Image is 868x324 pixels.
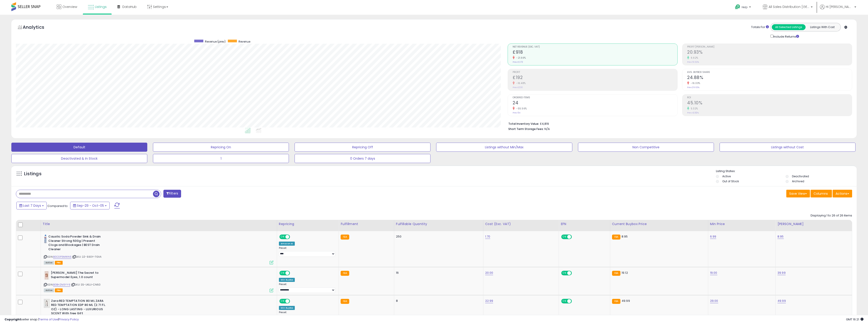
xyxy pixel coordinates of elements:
[44,235,273,264] div: ASIN:
[687,71,852,74] span: Avg. Buybox Share
[16,202,47,209] button: Last 7 Days
[710,271,717,275] a: 19.00
[55,261,63,265] span: FBA
[341,235,349,240] small: FBA
[396,235,480,239] div: 250
[295,143,430,152] button: Repricing Off
[571,235,578,239] span: OFF
[722,179,739,183] label: Out of Stock
[751,25,769,29] div: Totals For
[513,75,677,81] h2: £192
[513,86,523,89] small: Prev: £230
[72,255,101,259] span: | SKU: 2Z-930Y-7GVA
[513,96,677,99] span: Ordered Items
[687,46,852,48] span: Profit [PERSON_NAME]
[561,222,608,226] div: EFN
[44,288,54,292] span: All listings currently available for purchase on Amazon
[5,317,79,322] div: seller snap | |
[612,299,620,304] small: FBA
[289,299,297,303] span: OFF
[612,271,620,276] small: FBA
[811,214,852,218] div: Displaying 1 to 26 of 26 items
[562,235,567,239] span: ON
[11,154,147,163] button: Deactivated & In Stock
[687,111,699,114] small: Prev: 42.82%
[513,50,677,56] h2: £918
[24,171,42,177] h5: Listings
[805,24,839,30] button: Listings With Cost
[295,154,430,163] button: 0 Orders 7 days
[5,317,21,322] strong: Copyright
[731,1,755,15] a: Help
[53,283,70,287] a: B0BHZM3YY6
[205,40,226,43] span: Revenue (prev)
[279,222,337,226] div: Repricing
[513,100,677,106] h2: 24
[279,283,335,293] div: Preset:
[792,179,804,183] label: Archived
[513,61,523,63] small: Prev: £1,172
[612,235,620,240] small: FBA
[513,111,520,114] small: Prev: 54
[47,204,68,208] span: Compared to:
[826,5,853,9] span: Hi [PERSON_NAME]
[777,299,786,303] a: 49.99
[48,235,103,252] b: Caustic Soda Powder Sink & Drain Cleaner Strong 500g | Prevent Clogs and Blockages | BEST Drain C...
[51,271,106,280] b: [PERSON_NAME] The Secret to Supermodel Eyes, 1.0 count
[687,86,699,89] small: Prev: 29.63%
[55,288,63,292] span: FBA
[44,299,50,308] img: 21cOZAefGoL._SL40_.jpg
[341,271,349,276] small: FBA
[39,317,58,322] a: Terms of Use
[23,203,41,208] span: Last 7 Days
[11,143,147,152] button: Default
[689,56,698,60] small: 6.62%
[777,234,784,239] a: 8.95
[279,247,335,257] div: Preset:
[767,34,804,39] div: Include Returns
[279,311,335,321] div: Preset:
[687,100,852,106] h2: 45.10%
[44,235,47,244] img: 31PNdacc3hL._SL40_.jpg
[280,271,285,275] span: ON
[571,271,578,275] span: OFF
[687,50,852,56] h2: 20.93%
[710,222,774,226] div: Min Price
[792,174,809,178] label: Deactivated
[689,82,700,85] small: -16.03%
[485,222,557,226] div: Cost (Exc. VAT)
[95,5,107,9] span: Listings
[53,255,71,259] a: B0CGP3MWN5
[735,4,740,10] i: Get Help
[710,234,716,239] a: 6.99
[571,299,578,303] span: OFF
[513,71,677,74] span: Profit
[44,261,54,265] span: All listings currently available for purchase on Amazon
[710,299,718,303] a: 29.00
[769,5,809,9] span: All Sales Distribution [GEOGRAPHIC_DATA]
[44,271,50,280] img: 31MXyqmy-5L._SL40_.jpg
[772,24,806,30] button: All Selected Listings
[289,271,297,275] span: OFF
[515,82,526,85] small: -16.48%
[485,299,493,303] a: 22.99
[44,271,273,292] div: ASIN:
[687,75,852,81] h2: 24.88%
[722,174,731,178] label: Active
[833,190,852,197] button: Actions
[515,107,527,110] small: -55.56%
[153,143,289,152] button: Repricing On
[239,40,250,43] span: Revenue
[396,271,480,275] div: 16
[508,122,539,126] b: Total Inventory Value:
[279,306,295,310] div: Win BuyBox
[51,299,106,317] b: Zara RED TEMPTATION 80 ML ZARA RED TEMPTATION EDP 80 ML (2.71 FL. OZ) - LONG LASTING - LUXURIOUS ...
[622,299,630,303] span: 49.99
[811,190,832,197] button: Columns
[43,222,275,226] div: Title
[396,299,480,303] div: 8
[687,96,852,99] span: ROI
[612,222,706,226] div: Current Buybox Price
[280,299,285,303] span: ON
[289,235,297,239] span: OFF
